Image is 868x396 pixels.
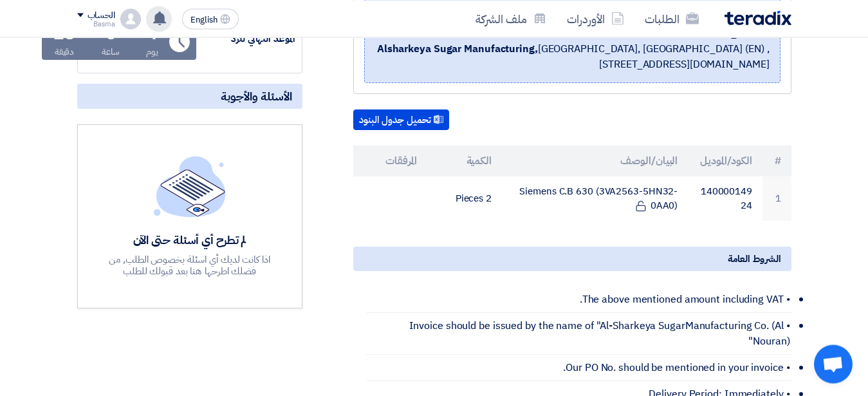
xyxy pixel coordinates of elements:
[427,146,502,176] th: الكمية
[375,41,770,72] span: [GEOGRAPHIC_DATA], [GEOGRAPHIC_DATA] (EN) ,[STREET_ADDRESS][DOMAIN_NAME]
[102,45,120,59] div: ساعة
[762,146,791,176] th: #
[814,344,853,383] div: Open chat
[427,176,502,221] td: 2 Pieces
[502,176,688,221] td: Siemens C.B 630 (3VA2563-5HN32-0AA0)
[77,20,115,27] div: Basma
[725,10,791,25] img: Teradix logo
[120,8,141,29] img: profile_test.png
[688,146,762,176] th: الكود/الموديل
[688,176,762,221] td: 14000014924
[353,146,428,176] th: المرفقات
[762,176,791,221] td: 1
[96,254,284,277] div: اذا كانت لديك أي اسئلة بخصوص الطلب, من فضلك اطرحها هنا بعد قبولك للطلب
[366,287,791,313] li: • The above mentioned amount including VAT.
[557,3,634,33] a: الأوردرات
[465,3,557,33] a: ملف الشركة
[199,32,295,46] div: الموعد النهائي للرد
[502,146,688,176] th: البيان/الوصف
[221,89,292,104] span: الأسئلة والأجوبة
[146,45,158,59] div: يوم
[353,109,449,130] button: تحميل جدول البنود
[728,252,781,266] span: الشروط العامة
[634,3,709,33] a: الطلبات
[88,10,115,21] div: الحساب
[366,355,791,381] li: • Our PO No. should be mentioned in your invoice.
[154,156,226,216] img: empty_state_list.svg
[106,24,116,42] div: 0
[55,45,75,59] div: دقيقة
[190,15,217,24] span: English
[96,232,284,247] div: لم تطرح أي أسئلة حتى الآن
[366,313,791,355] li: • Invoice should be issued by the name of "Al-Sharkeya SugarManufacturing Co. (Al Nouran)"
[182,8,239,29] button: English
[147,24,158,42] div: 4
[377,41,538,57] b: Alsharkeya Sugar Manufacturing,
[53,24,75,42] div: 25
